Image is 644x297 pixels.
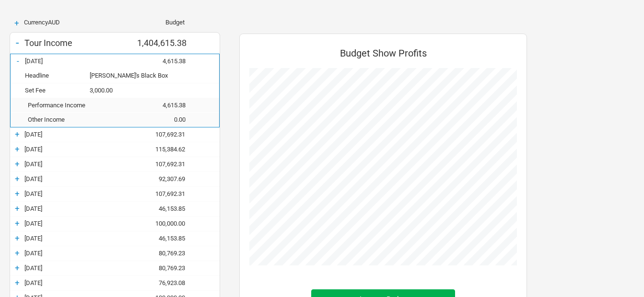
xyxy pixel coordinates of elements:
div: + [10,233,24,243]
div: 23-Aug-25 [24,220,137,227]
div: 17-Aug-25 [24,160,137,168]
div: 107,692.31 [137,190,195,197]
div: Budget [137,19,185,25]
div: + [10,19,24,27]
div: + [10,174,24,183]
div: Set Fee [25,87,90,94]
div: 4,615.38 [138,57,195,65]
div: + [10,278,24,287]
div: 21-Aug-25 [24,205,137,212]
div: 76,923.08 [137,279,195,286]
div: 107,692.31 [137,131,195,138]
div: 80,769.23 [137,264,195,272]
div: Other Income [25,116,138,123]
div: 46,153.85 [137,205,195,212]
div: 0.00 [138,116,195,123]
div: 3,000.00 [90,87,138,94]
div: Tour Income [24,38,137,48]
div: + [10,144,24,154]
div: - [11,56,25,66]
div: 14-Aug-25 [24,131,137,138]
div: + [10,263,24,273]
div: Performance Income [25,102,138,109]
div: 115,384.62 [137,146,195,153]
div: + [10,218,24,228]
div: + [10,204,24,213]
div: 29-Aug-25 [24,279,137,286]
div: 107,692.31 [137,160,195,168]
div: Headline [25,72,90,79]
div: 80,769.23 [137,250,195,257]
div: - [10,36,24,49]
div: 24-Aug-25 [24,235,137,242]
div: Mickey's Black Box [90,72,138,79]
div: + [10,129,24,139]
div: Budget Show Profits [249,44,517,68]
div: 4,615.38 [138,102,195,109]
div: + [10,248,24,258]
span: Currency AUD [24,19,60,26]
div: 18-Aug-25 [24,175,137,183]
div: 46,153.85 [137,235,195,242]
div: 100,000.00 [137,220,195,227]
div: 15-Aug-25 [24,146,137,153]
div: + [10,159,24,169]
div: + [10,189,24,198]
div: 12-Aug-25 [25,57,138,65]
div: 20-Aug-25 [24,190,137,197]
div: 1,404,615.38 [137,38,195,48]
div: 26-Aug-25 [24,250,137,257]
div: 27-Aug-25 [24,264,137,272]
div: 92,307.69 [137,175,195,183]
